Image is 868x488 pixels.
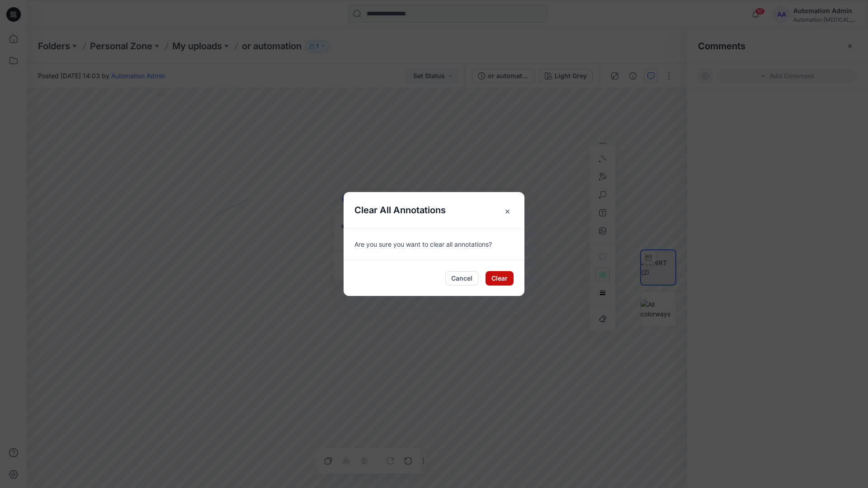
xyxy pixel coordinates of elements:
span: × [499,203,515,219]
button: Clear [486,271,514,286]
div: Are you sure you want to clear all annotations? [344,228,524,260]
button: Close [488,192,524,228]
h5: Clear All Annotations [344,192,457,228]
button: Cancel [445,271,478,286]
